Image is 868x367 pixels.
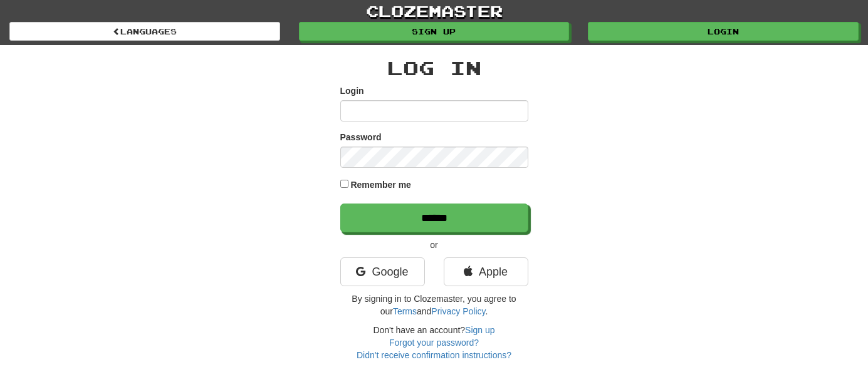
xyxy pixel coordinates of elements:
[340,85,364,97] label: Login
[340,292,528,318] p: By signing in to Clozemaster, you agree to our and .
[340,131,382,143] label: Password
[340,257,425,286] a: Google
[299,22,570,41] a: Sign up
[340,239,528,251] p: or
[357,350,511,360] a: Didn't receive confirmation instructions?
[350,178,411,191] label: Remember me
[444,257,528,286] a: Apple
[431,306,485,316] a: Privacy Policy
[465,325,494,335] a: Sign up
[9,22,280,41] a: Languages
[393,306,417,316] a: Terms
[588,22,859,41] a: Login
[340,324,528,361] div: Don't have an account?
[340,58,528,78] h2: Log In
[389,338,479,348] a: Forgot your password?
